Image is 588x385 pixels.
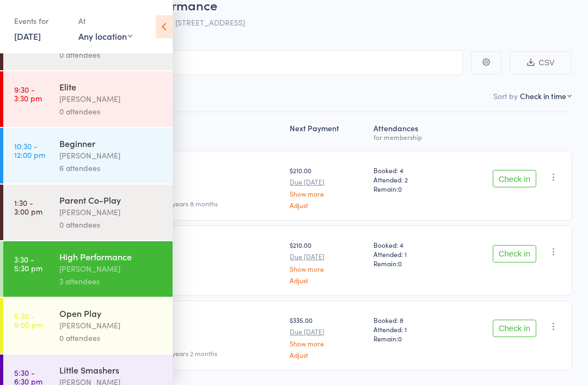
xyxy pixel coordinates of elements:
[290,190,365,197] a: Show more
[373,334,447,343] span: Remain:
[290,265,365,272] a: Show more
[59,149,163,162] div: [PERSON_NAME]
[14,12,68,30] div: Events for
[398,259,402,268] span: 0
[493,170,536,187] button: Check in
[14,198,42,216] time: 1:30 - 3:00 pm
[59,275,163,288] div: 3 attendees
[290,201,365,209] a: Adjust
[3,298,173,353] a: 5:30 -9:00 pmOpen Play[PERSON_NAME]0 attendees
[373,259,447,268] span: Remain:
[59,48,163,61] div: 0 attendees
[290,166,365,209] div: $210.00
[3,241,173,297] a: 3:30 -5:30 pmHigh Performance[PERSON_NAME]3 attendees
[59,218,163,231] div: 0 attendees
[59,332,163,344] div: 0 attendees
[373,175,447,184] span: Attended: 2
[59,162,163,174] div: 6 attendees
[14,85,42,102] time: 9:30 - 3:30 pm
[59,206,163,218] div: [PERSON_NAME]
[59,194,163,206] div: Parent Co-Play
[3,128,173,184] a: 10:30 -12:00 pmBeginner[PERSON_NAME]6 attendees
[14,311,43,329] time: 5:30 - 9:00 pm
[373,240,447,249] span: Booked: 4
[290,178,365,186] small: Due [DATE]
[373,315,447,325] span: Booked: 8
[373,184,447,193] span: Remain:
[373,325,447,334] span: Attended: 1
[493,320,536,337] button: Check in
[59,364,163,376] div: Little Smashers
[290,340,365,347] a: Show more
[373,133,447,140] div: for membership
[59,307,163,319] div: Open Play
[78,12,132,30] div: At
[59,137,163,149] div: Beginner
[59,93,163,105] div: [PERSON_NAME]
[59,81,163,93] div: Elite
[16,50,463,75] input: Search by name
[59,319,163,332] div: [PERSON_NAME]
[290,315,365,358] div: $335.00
[493,245,536,262] button: Check in
[78,30,132,42] div: Any location
[290,253,365,260] small: Due [DATE]
[285,117,369,146] div: Next Payment
[3,185,173,240] a: 1:30 -3:00 pmParent Co-Play[PERSON_NAME]0 attendees
[14,255,42,272] time: 3:30 - 5:30 pm
[398,184,402,193] span: 0
[398,334,402,343] span: 0
[14,142,45,159] time: 10:30 - 12:00 pm
[175,17,245,28] span: [STREET_ADDRESS]
[520,90,566,101] div: Check in time
[373,166,447,175] span: Booked: 4
[510,51,572,75] button: CSV
[3,71,173,127] a: 9:30 -3:30 pmElite[PERSON_NAME]0 attendees
[290,328,365,335] small: Due [DATE]
[290,240,365,283] div: $210.00
[373,249,447,259] span: Attended: 1
[59,250,163,262] div: High Performance
[493,90,518,101] label: Sort by
[59,262,163,275] div: [PERSON_NAME]
[14,30,41,42] a: [DATE]
[369,117,451,146] div: Atten­dances
[290,277,365,284] a: Adjust
[290,351,365,358] a: Adjust
[59,105,163,118] div: 0 attendees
